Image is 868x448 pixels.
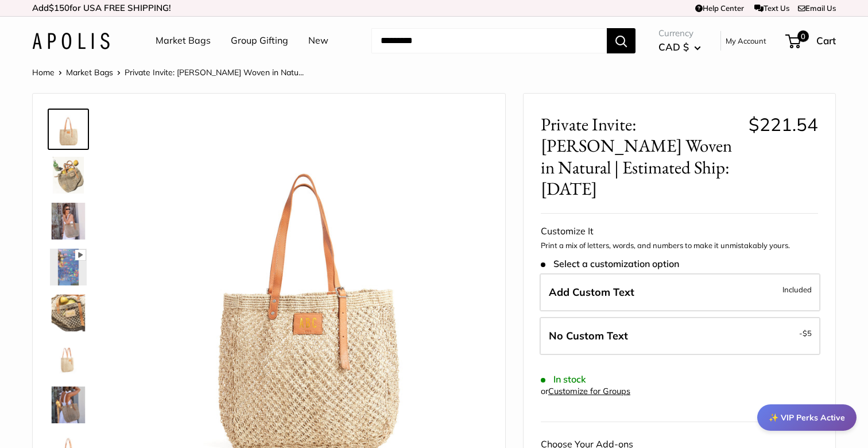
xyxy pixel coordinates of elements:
[658,41,689,53] span: CAD $
[782,283,812,296] span: Included
[32,33,110,49] img: Apolis
[658,25,701,41] span: Currency
[48,155,89,196] a: Private Invite: Mercado Woven in Natural | Estimated Ship: Oct. 12th
[50,387,87,423] img: Private Invite: Mercado Woven in Natural | Estimated Ship: Oct. 12th
[549,329,628,342] span: No Custom Text
[726,34,766,48] a: My Account
[231,32,288,49] a: Group Gifting
[541,240,818,252] p: Print a mix of letters, words, and numbers to make it unmistakably yours.
[749,113,818,136] span: $221.54
[50,295,87,331] img: Private Invite: Mercado Woven in Natural | Estimated Ship: Oct. 12th
[50,249,87,285] img: Private Invite: Mercado Woven in Natural | Estimated Ship: Oct. 12th
[541,258,679,269] span: Select a customization option
[50,341,87,377] img: Private Invite: Mercado Woven in Natural | Estimated Ship: Oct. 12th
[757,404,857,431] div: ✨ VIP Perks Active
[541,384,630,399] div: or
[50,111,87,148] img: Private Invite: Mercado Woven in Natural | Estimated Ship: Oct. 12th
[541,114,740,199] span: Private Invite: [PERSON_NAME] Woven in Natural | Estimated Ship: [DATE]
[548,386,630,396] a: Customize for Groups
[754,3,789,13] a: Text Us
[798,3,836,13] a: Email Us
[607,28,635,53] button: Search
[799,326,812,340] span: -
[48,246,89,288] a: Private Invite: Mercado Woven in Natural | Estimated Ship: Oct. 12th
[48,109,89,150] a: Private Invite: Mercado Woven in Natural | Estimated Ship: Oct. 12th
[540,317,820,355] label: Leave Blank
[49,2,69,13] span: $150
[125,67,304,78] span: Private Invite: [PERSON_NAME] Woven in Natu...
[803,329,812,338] span: $5
[541,223,818,240] div: Customize It
[48,338,89,380] a: Private Invite: Mercado Woven in Natural | Estimated Ship: Oct. 12th
[32,65,304,80] nav: Breadcrumb
[786,32,836,50] a: 0 Cart
[308,32,328,49] a: New
[549,285,634,299] span: Add Custom Text
[816,34,836,47] span: Cart
[48,292,89,334] a: Private Invite: Mercado Woven in Natural | Estimated Ship: Oct. 12th
[540,273,820,311] label: Add Custom Text
[658,38,701,56] button: CAD $
[48,384,89,426] a: Private Invite: Mercado Woven in Natural | Estimated Ship: Oct. 12th
[50,157,87,194] img: Private Invite: Mercado Woven in Natural | Estimated Ship: Oct. 12th
[50,203,87,240] img: Private Invite: Mercado Woven in Natural | Estimated Ship: Oct. 12th
[32,67,55,78] a: Home
[371,28,607,53] input: Search...
[695,3,744,13] a: Help Center
[797,30,809,42] span: 0
[156,32,211,49] a: Market Bags
[541,374,586,385] span: In stock
[48,200,89,242] a: Private Invite: Mercado Woven in Natural | Estimated Ship: Oct. 12th
[66,67,113,78] a: Market Bags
